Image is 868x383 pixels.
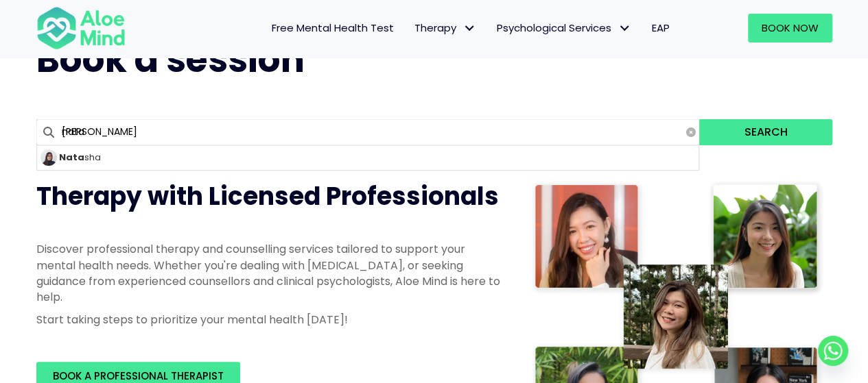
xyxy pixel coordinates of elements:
[748,14,832,42] a: Book Now
[642,14,680,42] a: EAP
[36,119,700,145] input: Search for...
[404,14,486,42] a: TherapyTherapy: submenu
[40,149,57,166] img: cropped-IMG_20210616_122401-Natasha-Stanley-32x32.jpg
[615,18,635,38] span: Psychological Services: submenu
[652,21,670,35] span: EAP
[53,369,224,383] span: BOOK A PROFESSIONAL THERAPIST
[36,241,503,305] p: Discover professional therapy and counselling services tailored to support your mental health nee...
[414,21,476,35] span: Therapy
[59,151,84,164] strong: Nata
[699,119,832,145] button: Search
[143,14,680,42] nav: Menu
[36,34,305,84] span: Book a session
[486,14,642,42] a: Psychological ServicesPsychological Services: submenu
[36,312,503,328] p: Start taking steps to prioritize your mental health [DATE]!
[762,21,819,35] span: Book Now
[59,151,101,164] span: sha
[36,5,126,51] img: Aloe mind Logo
[497,21,631,35] span: Psychological Services
[460,18,480,38] span: Therapy: submenu
[36,179,499,214] span: Therapy with Licensed Professionals
[818,336,848,366] a: Whatsapp
[272,21,394,35] span: Free Mental Health Test
[261,14,404,42] a: Free Mental Health Test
